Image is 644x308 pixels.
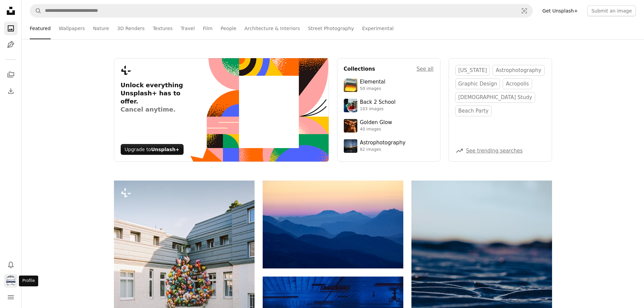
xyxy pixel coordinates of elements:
img: premium_photo-1751985761161-8a269d884c29 [344,78,357,92]
div: Upgrade to [121,144,184,155]
a: astrophotography [493,65,544,76]
a: A large cluster of colorful balloons on a building facade. [114,272,255,278]
div: Elemental [360,79,385,86]
div: 82 images [360,147,406,152]
a: Textures [153,18,173,39]
button: Profile [4,274,18,288]
button: Notifications [4,258,18,271]
a: Astrophotography82 images [344,139,434,153]
button: Submit an image [587,5,636,16]
a: Travel [181,18,195,39]
a: Illustrations [4,38,18,51]
div: 103 images [360,106,396,112]
a: Experimental [362,18,393,39]
a: Photos [4,22,18,35]
button: Search Unsplash [30,4,42,17]
div: 40 images [360,127,392,132]
a: [US_STATE] [455,65,490,76]
a: [DEMOGRAPHIC_DATA] study [455,92,535,103]
a: Layered blue mountains under a pastel sky [263,221,403,227]
a: Architecture & Interiors [244,18,300,39]
div: Golden Glow [360,119,392,126]
button: Menu [4,290,18,304]
a: Street Photography [308,18,354,39]
a: Back 2 School103 images [344,99,434,112]
a: Home — Unsplash [4,4,18,19]
h3: Unlock everything Unsplash+ has to offer. [121,81,190,114]
h4: Collections [344,65,375,73]
form: Find visuals sitewide [30,4,533,18]
img: photo-1538592487700-be96de73306f [344,139,357,153]
a: Golden Glow40 images [344,119,434,133]
a: See trending searches [466,148,523,154]
a: 3D Renders [117,18,145,39]
a: acropolis [503,78,532,89]
div: Back 2 School [360,99,396,106]
a: Nature [93,18,109,39]
img: Avatar of user operamotor operamotor [5,276,16,286]
span: Cancel anytime. [121,105,190,114]
a: graphic design [455,78,500,89]
a: beach party [455,105,492,116]
a: People [221,18,237,39]
a: Unlock everything Unsplash+ has to offer.Cancel anytime.Upgrade toUnsplash+ [114,58,329,162]
a: Collections [4,68,18,81]
a: Get Unsplash+ [538,5,582,16]
img: Layered blue mountains under a pastel sky [263,181,403,268]
a: See all [416,65,433,73]
a: Download History [4,84,18,98]
button: Visual search [516,4,532,17]
strong: Unsplash+ [151,147,180,152]
img: premium_photo-1754759085924-d6c35cb5b7a4 [344,119,357,133]
div: 50 images [360,86,385,92]
div: Astrophotography [360,140,406,146]
img: premium_photo-1683135218355-6d72011bf303 [344,99,357,112]
a: Wallpapers [59,18,85,39]
a: Film [203,18,212,39]
a: Elemental50 images [344,78,434,92]
a: Rippled sand dunes under a twilight sky [411,283,552,289]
